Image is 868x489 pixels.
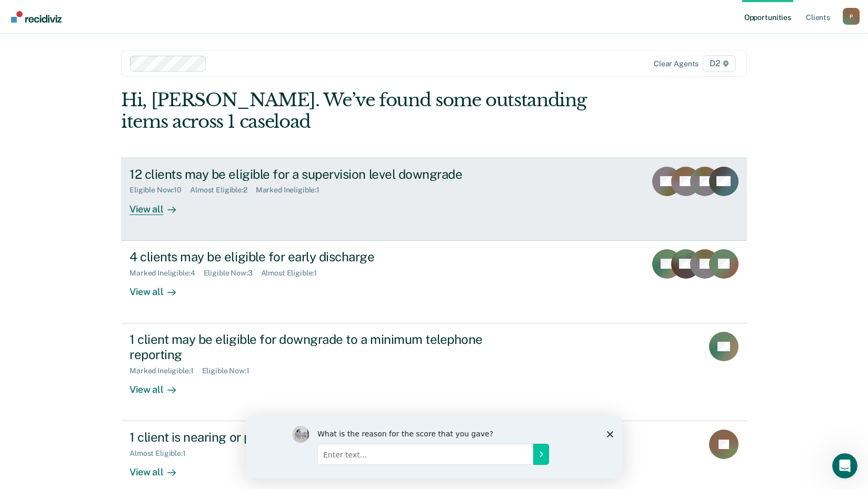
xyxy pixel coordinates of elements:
div: 12 clients may be eligible for a supervision level downgrade [129,167,499,182]
div: 1 client is nearing or past their full-term release date [129,430,499,445]
div: P [843,8,860,25]
div: Almost Eligible : 1 [261,269,326,278]
div: Marked Ineligible : 1 [129,366,202,375]
div: View all [129,458,188,478]
img: Recidiviz [11,11,62,23]
a: 12 clients may be eligible for a supervision level downgradeEligible Now:10Almost Eligible:2Marke... [121,158,747,241]
div: Clear agents [654,59,699,68]
div: Eligible Now : 1 [202,366,258,375]
iframe: Survey by Kim from Recidiviz [246,415,623,478]
div: 1 client may be eligible for downgrade to a minimum telephone reporting [129,332,499,362]
div: Almost Eligible : 1 [129,449,194,458]
iframe: Intercom live chat [832,453,857,478]
div: Marked Ineligible : 1 [256,186,328,195]
span: D2 [703,55,736,72]
button: Profile dropdown button [843,8,860,25]
div: Eligible Now : 10 [129,186,190,195]
a: 4 clients may be eligible for early dischargeMarked Ineligible:4Eligible Now:3Almost Eligible:1Vi... [121,241,747,323]
div: Marked Ineligible : 4 [129,269,203,278]
div: View all [129,375,188,395]
div: Hi, [PERSON_NAME]. We’ve found some outstanding items across 1 caseload [121,89,622,133]
div: Almost Eligible : 2 [190,186,256,195]
a: 1 client may be eligible for downgrade to a minimum telephone reportingMarked Ineligible:1Eligibl... [121,323,747,421]
div: Eligible Now : 3 [204,269,261,278]
div: View all [129,277,188,298]
div: View all [129,195,188,215]
div: 4 clients may be eligible for early discharge [129,249,499,264]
